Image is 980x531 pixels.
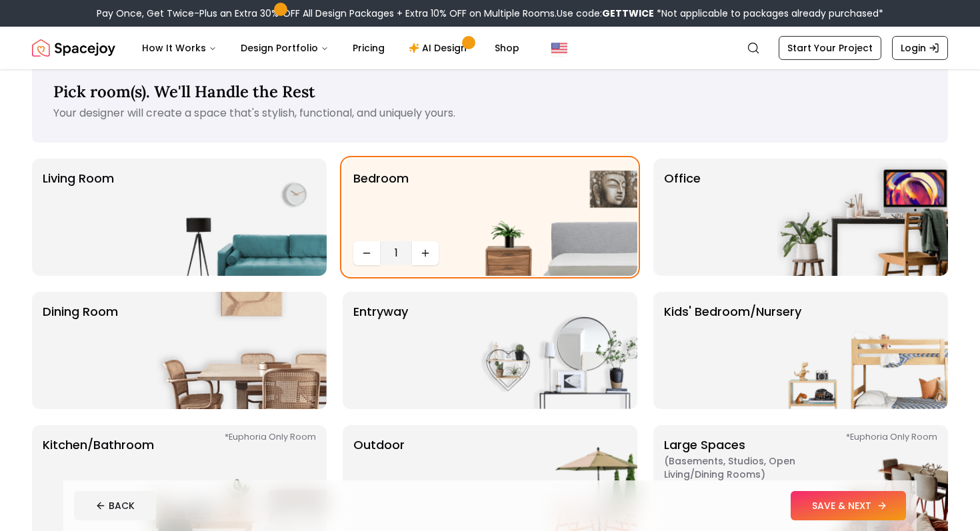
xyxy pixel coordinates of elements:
[43,169,114,265] p: Living Room
[791,491,906,520] button: SAVE & NEXT
[777,292,948,409] img: Kids' Bedroom/Nursery
[353,302,408,398] p: entryway
[777,159,948,276] img: Office
[131,35,530,61] nav: Main
[342,35,395,61] a: Pricing
[557,7,654,20] span: Use code:
[32,35,115,61] img: Spacejoy Logo
[32,27,948,69] nav: Global
[664,169,701,265] p: Office
[602,7,654,20] b: GETTWICE
[467,159,637,276] img: Bedroom
[385,245,407,261] span: 1
[892,36,948,60] a: Login
[43,302,118,398] p: Dining Room
[53,105,927,121] p: Your designer will create a space that's stylish, functional, and uniquely yours.
[353,169,409,236] p: Bedroom
[230,35,339,61] button: Design Portfolio
[779,36,881,60] a: Start Your Project
[156,292,327,409] img: Dining Room
[412,241,439,265] button: Increase quantity
[156,159,327,276] img: Living Room
[664,454,831,481] span: ( Basements, Studios, Open living/dining rooms )
[484,35,530,61] a: Shop
[97,7,883,20] div: Pay Once, Get Twice-Plus an Extra 30% OFF All Design Packages + Extra 10% OFF on Multiple Rooms.
[74,491,156,520] button: BACK
[353,241,380,265] button: Decrease quantity
[32,35,115,61] a: Spacejoy
[398,35,481,61] a: AI Design
[53,81,315,102] span: Pick room(s). We'll Handle the Rest
[551,40,567,56] img: United States
[131,35,227,61] button: How It Works
[664,302,801,398] p: Kids' Bedroom/Nursery
[467,292,637,409] img: entryway
[654,7,883,20] span: *Not applicable to packages already purchased*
